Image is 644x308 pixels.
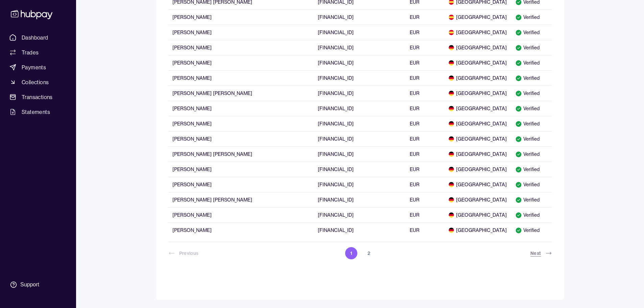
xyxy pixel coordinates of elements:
[314,101,406,116] td: [FINANCIAL_ID]
[314,177,406,192] td: [FINANCIAL_ID]
[22,78,49,86] span: Collections
[345,247,357,259] button: 1
[168,70,314,86] td: [PERSON_NAME]
[363,247,375,259] button: 2
[515,196,548,203] div: Verified
[449,14,507,21] span: [GEOGRAPHIC_DATA]
[314,116,406,131] td: [FINANCIAL_ID]
[7,46,69,58] a: Trades
[7,278,69,292] a: Support
[515,44,548,51] div: Verified
[449,90,507,97] span: [GEOGRAPHIC_DATA]
[406,55,445,70] td: EUR
[168,177,314,192] td: [PERSON_NAME]
[168,86,314,101] td: [PERSON_NAME] [PERSON_NAME]
[449,120,507,127] span: [GEOGRAPHIC_DATA]
[515,60,548,66] div: Verified
[168,131,314,146] td: [PERSON_NAME]
[314,222,406,238] td: [FINANCIAL_ID]
[449,75,507,81] span: [GEOGRAPHIC_DATA]
[406,9,445,25] td: EUR
[449,212,507,218] span: [GEOGRAPHIC_DATA]
[406,40,445,55] td: EUR
[515,105,548,112] div: Verified
[515,29,548,36] div: Verified
[406,25,445,40] td: EUR
[449,151,507,158] span: [GEOGRAPHIC_DATA]
[168,207,314,222] td: [PERSON_NAME]
[22,63,46,71] span: Payments
[314,40,406,55] td: [FINANCIAL_ID]
[406,131,445,146] td: EUR
[168,9,314,25] td: [PERSON_NAME]
[314,131,406,146] td: [FINANCIAL_ID]
[515,136,548,142] div: Verified
[168,162,314,177] td: [PERSON_NAME]
[314,55,406,70] td: [FINANCIAL_ID]
[168,192,314,207] td: [PERSON_NAME] [PERSON_NAME]
[406,116,445,131] td: EUR
[406,192,445,207] td: EUR
[406,86,445,101] td: EUR
[449,196,507,203] span: [GEOGRAPHIC_DATA]
[515,75,548,81] div: Verified
[314,9,406,25] td: [FINANCIAL_ID]
[20,281,39,288] div: Support
[515,227,548,234] div: Verified
[515,120,548,127] div: Verified
[449,105,507,112] span: [GEOGRAPHIC_DATA]
[515,181,548,188] div: Verified
[314,207,406,222] td: [FINANCIAL_ID]
[406,222,445,238] td: EUR
[168,222,314,238] td: [PERSON_NAME]
[406,101,445,116] td: EUR
[168,40,314,55] td: [PERSON_NAME]
[7,61,69,73] a: Payments
[22,93,53,101] span: Transactions
[314,162,406,177] td: [FINANCIAL_ID]
[406,162,445,177] td: EUR
[168,116,314,131] td: [PERSON_NAME]
[449,29,507,36] span: [GEOGRAPHIC_DATA]
[406,146,445,162] td: EUR
[7,76,69,88] a: Collections
[22,48,39,56] span: Trades
[22,33,48,42] span: Dashboard
[22,108,50,116] span: Statements
[515,166,548,173] div: Verified
[449,166,507,173] span: [GEOGRAPHIC_DATA]
[314,70,406,86] td: [FINANCIAL_ID]
[406,177,445,192] td: EUR
[7,31,69,44] a: Dashboard
[406,70,445,86] td: EUR
[449,60,507,66] span: [GEOGRAPHIC_DATA]
[515,151,548,158] div: Verified
[515,212,548,218] div: Verified
[314,25,406,40] td: [FINANCIAL_ID]
[7,91,69,103] a: Transactions
[314,146,406,162] td: [FINANCIAL_ID]
[7,106,69,118] a: Statements
[168,55,314,70] td: [PERSON_NAME]
[314,86,406,101] td: [FINANCIAL_ID]
[168,101,314,116] td: [PERSON_NAME]
[449,227,507,234] span: [GEOGRAPHIC_DATA]
[449,181,507,188] span: [GEOGRAPHIC_DATA]
[515,90,548,97] div: Verified
[515,14,548,21] div: Verified
[168,146,314,162] td: [PERSON_NAME] [PERSON_NAME]
[168,25,314,40] td: [PERSON_NAME]
[314,192,406,207] td: [FINANCIAL_ID]
[449,44,507,51] span: [GEOGRAPHIC_DATA]
[449,136,507,142] span: [GEOGRAPHIC_DATA]
[522,246,552,261] button: Next
[406,207,445,222] td: EUR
